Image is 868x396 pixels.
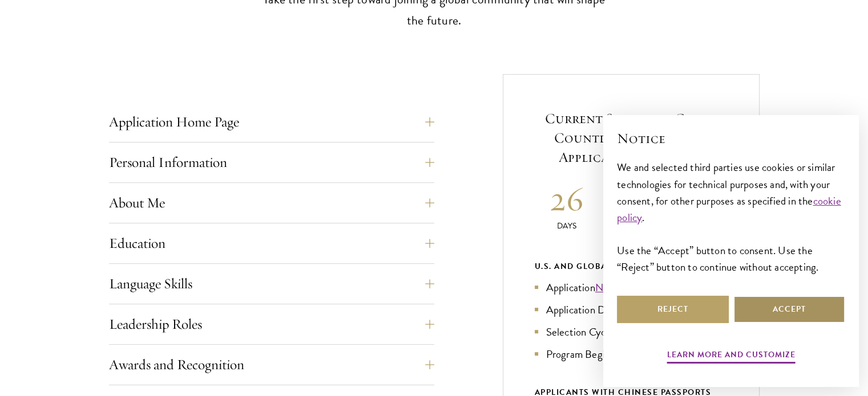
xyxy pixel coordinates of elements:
button: About Me [109,189,434,217]
li: Program Begins: [DATE] [535,346,728,362]
a: cookie policy [617,193,841,226]
h5: Current Selection Cycle: Countdown to [DATE] Application Deadline [535,109,728,167]
li: Application Deadline: [DATE] 3 p.m. EDT [535,301,728,318]
li: Selection Cycle: [DATE] – [DATE] [535,324,728,340]
button: Leadership Roles [109,311,434,338]
li: Application [535,279,728,296]
button: Awards and Recognition [109,351,434,378]
div: We and selected third parties use cookies or similar technologies for technical purposes and, wit... [617,159,845,275]
button: Accept [733,296,845,323]
p: Days [535,220,599,232]
h2: Notice [617,129,845,148]
button: Personal Information [109,149,434,176]
button: Learn more and customize [667,348,796,365]
button: Reject [617,296,729,323]
div: U.S. and Global Applicants [535,259,728,273]
button: Application Home Page [109,108,434,136]
button: Education [109,230,434,257]
h2: 26 [535,177,599,220]
button: Language Skills [109,270,434,297]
